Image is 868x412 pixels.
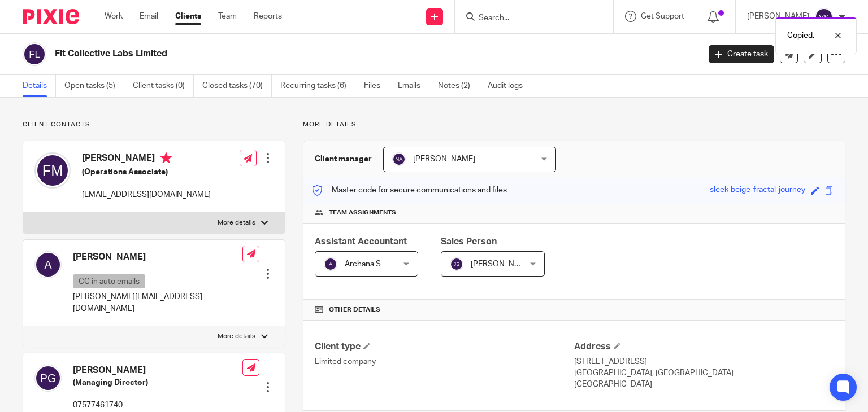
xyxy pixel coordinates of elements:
[710,184,805,197] div: sleek-beige-fractal-journey
[73,274,145,288] p: CC in auto emails
[488,75,531,97] a: Audit logs
[329,208,396,217] span: Team assignments
[218,218,255,227] p: More details
[574,356,834,367] p: [STREET_ADDRESS]
[34,251,62,278] img: svg%3E
[450,257,463,271] img: svg%3E
[23,42,46,66] img: svg%3E
[254,11,282,22] a: Reports
[140,11,158,22] a: Email
[709,45,774,63] a: Create task
[82,152,211,166] h4: [PERSON_NAME]
[441,237,497,246] span: Sales Person
[315,237,407,246] span: Assistant Accountant
[345,260,381,268] span: Archana S
[73,291,242,314] p: [PERSON_NAME][EMAIL_ADDRESS][DOMAIN_NAME]
[73,377,242,388] h5: (Managing Director)
[312,185,507,196] p: Master code for secure communications and files
[73,365,242,376] h4: [PERSON_NAME]
[574,367,834,379] p: [GEOGRAPHIC_DATA], [GEOGRAPHIC_DATA]
[175,11,201,22] a: Clients
[315,356,574,367] p: Limited company
[280,75,355,97] a: Recurring tasks (6)
[574,379,834,390] p: [GEOGRAPHIC_DATA]
[398,75,429,97] a: Emails
[202,75,272,97] a: Closed tasks (70)
[23,9,79,24] img: Pixie
[34,365,62,392] img: svg%3E
[82,189,211,200] p: [EMAIL_ADDRESS][DOMAIN_NAME]
[413,155,475,163] span: [PERSON_NAME]
[574,341,834,353] h4: Address
[815,8,833,26] img: svg%3E
[438,75,479,97] a: Notes (2)
[329,305,380,314] span: Other details
[105,11,123,22] a: Work
[82,166,211,178] h5: (Operations Associate)
[23,120,285,129] p: Client contacts
[315,341,574,353] h4: Client type
[218,332,255,341] p: More details
[315,154,372,165] h3: Client manager
[55,48,565,60] h2: Fit Collective Labs Limited
[392,152,406,166] img: svg%3E
[73,400,242,411] p: 07577461740
[218,11,237,22] a: Team
[471,260,533,268] span: [PERSON_NAME]
[160,152,172,164] i: Primary
[23,75,56,97] a: Details
[133,75,194,97] a: Client tasks (0)
[303,120,845,129] p: More details
[364,75,389,97] a: Files
[73,251,242,263] h4: [PERSON_NAME]
[34,152,71,189] img: svg%3E
[787,30,814,41] p: Copied.
[64,75,124,97] a: Open tasks (5)
[324,257,337,271] img: svg%3E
